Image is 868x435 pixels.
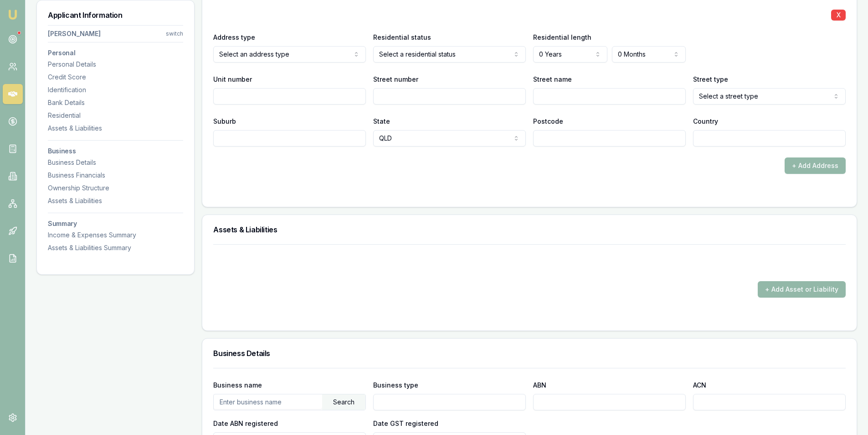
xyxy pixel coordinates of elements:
label: Business name [213,381,262,389]
div: Assets & Liabilities [48,196,183,205]
div: Identification [48,85,183,94]
button: + Add Address [785,157,846,174]
label: Postcode [533,117,563,125]
button: + Add Asset or Liability [758,281,846,298]
div: switch [166,30,183,37]
label: Suburb [213,117,236,125]
h3: Applicant Information [48,11,183,19]
div: Bank Details [48,98,183,107]
div: [PERSON_NAME] [48,29,101,38]
label: Residential status [373,33,431,41]
div: Income & Expenses Summary [48,231,183,240]
h3: Business Details [213,350,846,357]
div: Credit Score [48,73,183,82]
div: Search [322,394,365,410]
div: Assets & Liabilities [48,124,183,133]
h3: Personal [48,50,183,56]
div: Assets & Liabilities Summary [48,243,183,252]
label: Unit number [213,75,252,83]
img: emu-icon-u.png [7,9,18,20]
div: Ownership Structure [48,183,183,193]
input: Enter business name [214,394,322,409]
label: Country [693,117,718,125]
h3: Business [48,148,183,154]
label: Street number [373,75,418,83]
div: Personal Details [48,60,183,69]
label: ABN [533,381,546,389]
label: Business type [373,381,418,389]
div: Business Financials [48,171,183,180]
label: State [373,117,390,125]
button: X [831,10,846,21]
h3: Summary [48,220,183,227]
label: Date GST registered [373,419,438,427]
label: Street name [533,75,572,83]
div: Residential [48,111,183,120]
label: Date ABN registered [213,419,278,427]
label: Address type [213,33,255,41]
label: Street type [693,75,728,83]
label: Residential length [533,33,591,41]
label: ACN [693,381,706,389]
div: Business Details [48,158,183,167]
h3: Assets & Liabilities [213,226,846,233]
